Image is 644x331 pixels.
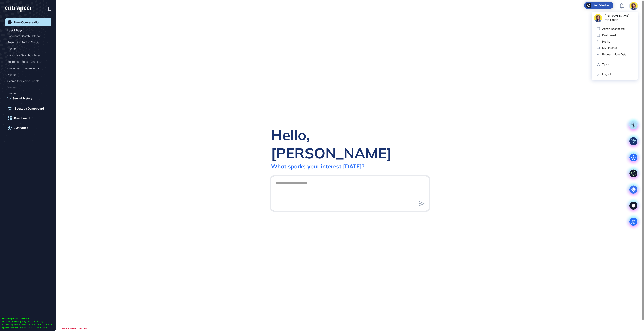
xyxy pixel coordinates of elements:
[7,46,46,52] div: Hunter
[584,2,613,9] div: Open Get Started checklist
[7,91,49,97] div: Hunter
[7,65,49,71] div: Customer Experience Strategies in the Automotive Industry
[14,107,44,110] div: Strategy Gameboard
[271,163,364,170] div: What sparks your interest [DATE]?
[5,18,51,26] a: New Conversation
[7,71,49,78] div: Hunter
[7,58,46,65] div: Search for Senior Directo...
[58,326,88,331] div: TOGGLE STREAM CONSOLE
[7,78,49,84] div: Search for Senior Director of Customer Experience in Automotive Industry for MEA Region with 15+ ...
[7,58,49,65] div: Search for Senior Director in Automotive Industry with CX Experience in Dubai or Türkiye
[14,20,40,24] div: New Conversation
[7,39,49,46] div: Search for Senior Director in Automotive Industry with CX Experience in MEA Region
[13,96,32,100] span: See full history
[7,52,46,58] div: Candidate Search Criteria...
[5,6,33,12] div: entrapeer-logo
[7,46,49,52] div: Hunter
[5,114,51,122] a: Dashboard
[592,3,610,7] div: Get Started
[7,84,49,91] div: Hunter
[271,126,429,162] div: Hello, [PERSON_NAME]
[7,84,46,91] div: Hunter
[7,33,46,39] div: Candidate Search Criteria...
[7,78,46,84] div: Search for Senior Directo...
[630,2,638,10] img: user-avatar
[586,3,591,8] img: launcher-image-alternative-text
[7,91,46,97] div: Hunter
[7,65,46,71] div: Customer Experience Strat...
[7,96,51,100] a: See full history
[5,105,51,113] a: Strategy Gameboard
[7,39,46,46] div: Search for Senior Directo...
[7,33,49,39] div: Candidate Search Criteria for Recruitment
[14,116,30,120] div: Dashboard
[5,124,51,132] a: Activities
[7,71,46,78] div: Hunter
[7,28,23,33] div: Last 7 Days
[14,126,28,130] div: Activities
[7,52,49,58] div: Candidate Search Criteria Submission for Recruitment Evaluation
